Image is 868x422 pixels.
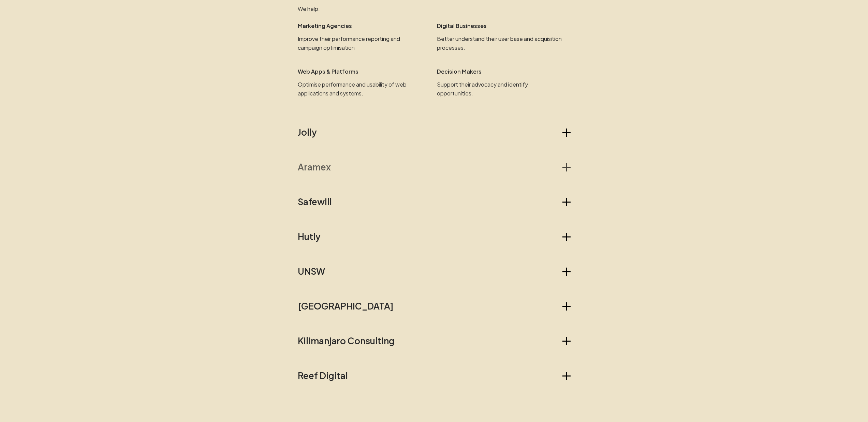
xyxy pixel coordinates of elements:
p: Optimise performance and usability of web applications and systems. [298,80,423,98]
p: Decision Makers [437,67,562,76]
button: Jolly [298,127,571,138]
h2: [GEOGRAPHIC_DATA] [298,301,394,312]
button: Kilimanjaro Consulting [298,335,571,346]
p: Support their advocacy and identify opportunities. [437,80,562,98]
button: [GEOGRAPHIC_DATA] [298,301,571,312]
button: Safewill [298,196,571,207]
button: Hutly [298,231,571,242]
h2: Jolly [298,127,317,138]
h2: Hutly [298,231,321,242]
p: Digital Businesses [437,21,562,30]
p: We help: [298,4,571,13]
button: Aramex [298,162,571,172]
p: Marketing Agencies [298,21,423,30]
p: Better understand their user base and acquisition processes. [437,34,562,52]
p: Web Apps & Platforms [298,67,423,76]
button: Reef Digital [298,370,571,381]
h2: UNSW [298,266,325,277]
h2: Aramex [298,162,331,172]
button: UNSW [298,266,571,277]
p: Improve their performance reporting and campaign optimisation [298,34,423,52]
h2: Kilimanjaro Consulting [298,335,395,346]
h2: Safewill [298,196,332,207]
h2: Reef Digital [298,370,348,381]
